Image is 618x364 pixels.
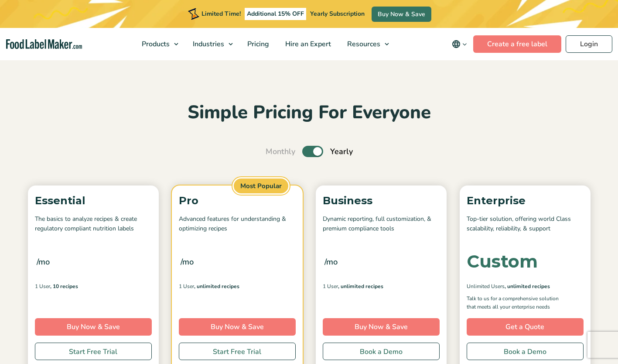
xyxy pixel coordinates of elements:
span: /mo [37,256,50,268]
label: Toggle [302,146,323,157]
span: Monthly [266,146,295,158]
p: Talk to us for a comprehensive solution that meets all your enterprise needs [467,295,567,311]
p: The basics to analyze recipes & create regulatory compliant nutrition labels [35,214,152,234]
span: Additional 15% OFF [245,8,306,20]
span: /mo [324,256,338,268]
span: Hire an Expert [283,39,332,49]
span: Unlimited Users [467,282,505,290]
a: Login [566,35,612,53]
a: Buy Now & Save [372,7,431,22]
a: Start Free Trial [179,343,296,360]
span: Most Popular [232,177,290,195]
a: Create a free label [473,35,561,53]
a: Products [134,28,183,60]
p: Pro [179,192,296,209]
span: Resources [345,39,381,49]
span: Yearly [330,146,353,158]
span: Yearly Subscription [310,10,365,18]
span: Products [139,39,171,49]
span: Industries [190,39,225,49]
a: Book a Demo [467,343,584,360]
h2: Simple Pricing For Everyone [24,101,595,125]
a: Pricing [239,28,275,60]
p: Top-tier solution, offering world Class scalability, reliability, & support [467,214,584,234]
span: /mo [181,256,194,268]
p: Business [323,192,440,209]
p: Dynamic reporting, full customization, & premium compliance tools [323,214,440,234]
a: Book a Demo [323,343,440,360]
div: Custom [467,253,538,270]
span: , Unlimited Recipes [194,282,239,290]
a: Buy Now & Save [35,318,152,336]
a: Buy Now & Save [179,318,296,336]
span: , 10 Recipes [50,282,78,290]
a: Start Free Trial [35,343,152,360]
p: Advanced features for understanding & optimizing recipes [179,214,296,234]
a: Get a Quote [467,318,584,336]
p: Enterprise [467,192,584,209]
span: Limited Time! [201,10,241,18]
a: Resources [339,28,393,60]
span: , Unlimited Recipes [338,282,383,290]
span: , Unlimited Recipes [505,282,550,290]
span: 1 User [323,282,338,290]
a: Industries [185,28,237,60]
a: Hire an Expert [277,28,337,60]
span: 1 User [35,282,50,290]
span: 1 User [179,282,194,290]
p: Essential [35,192,152,209]
span: Pricing [245,39,270,49]
a: Buy Now & Save [323,318,440,336]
